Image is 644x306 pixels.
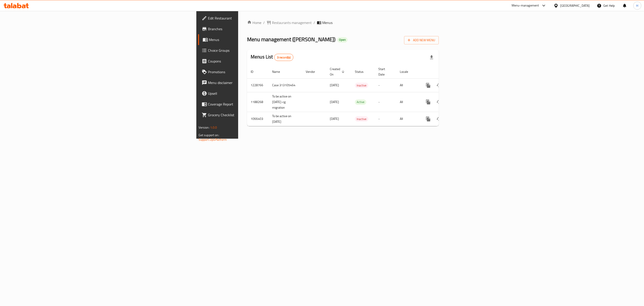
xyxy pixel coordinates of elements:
[208,15,300,21] span: Edit Restaurant
[247,65,469,126] table: enhanced table
[198,77,304,88] a: Menu disclaimer
[208,80,300,85] span: Menu disclaimer
[375,92,396,112] td: -
[404,36,439,44] button: Add New Menu
[330,66,346,77] span: Created On
[247,20,439,25] nav: breadcrumb
[198,13,304,24] a: Edit Restaurant
[208,101,300,107] span: Coverage Report
[355,83,368,88] span: Inactive
[199,132,219,138] span: Get support on:
[396,92,419,112] td: All
[423,80,434,91] button: more
[210,125,217,130] span: 1.0.0
[209,37,300,42] span: Menus
[314,20,315,25] li: /
[199,137,227,142] a: Support.OpsPlatform
[198,99,304,110] a: Coverage Report
[330,82,339,88] span: [DATE]
[408,37,435,43] span: Add New Menu
[198,45,304,56] a: Choice Groups
[375,112,396,126] td: -
[198,56,304,67] a: Coupons
[337,38,347,42] span: Open
[355,99,366,105] span: Active
[198,24,304,34] a: Branches
[355,69,369,74] span: Status
[560,3,590,8] div: [GEOGRAPHIC_DATA]
[198,110,304,120] a: Grocery Checklist
[355,83,368,88] div: Inactive
[198,88,304,99] a: Upsell
[208,26,300,32] span: Branches
[274,55,293,60] span: 3 record(s)
[198,67,304,77] a: Promotions
[272,69,286,74] span: Name
[375,78,396,92] td: -
[322,20,333,25] span: Menus
[208,91,300,96] span: Upsell
[512,3,539,8] div: Menu-management
[400,69,414,74] span: Locale
[208,69,300,75] span: Promotions
[355,116,368,122] span: Inactive
[306,69,321,74] span: Vendor
[337,37,347,43] div: Open
[396,112,419,126] td: All
[208,112,300,118] span: Grocery Checklist
[378,66,391,77] span: Start Date
[396,78,419,92] td: All
[330,99,339,105] span: [DATE]
[330,116,339,122] span: [DATE]
[274,54,294,61] div: Total records count
[423,114,434,124] button: more
[251,54,293,61] h2: Menus List
[426,52,437,63] div: Export file
[208,48,300,53] span: Choice Groups
[434,97,444,107] button: Change Status
[434,114,444,124] button: Change Status
[251,69,259,74] span: ID
[198,34,304,45] a: Menus
[419,65,469,79] th: Actions
[199,125,210,130] span: Version:
[636,3,638,8] span: H
[423,97,434,107] button: more
[208,58,300,64] span: Coupons
[434,80,444,91] button: Change Status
